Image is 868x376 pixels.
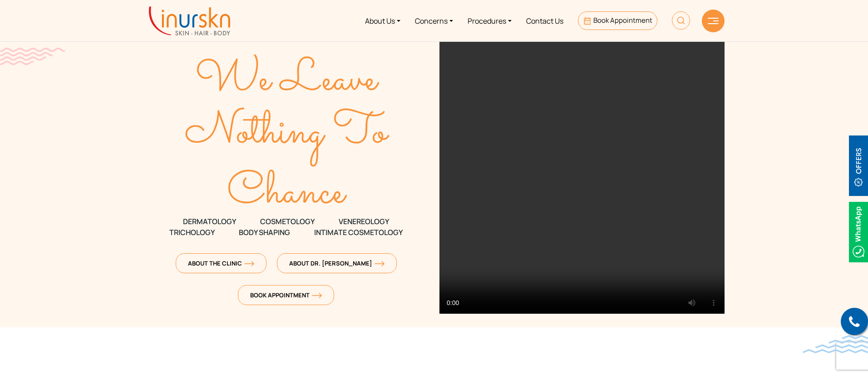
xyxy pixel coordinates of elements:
img: Whatsappicon [849,202,868,262]
span: VENEREOLOGY [339,216,389,227]
span: About The Clinic [188,259,254,267]
a: About Dr. [PERSON_NAME]orange-arrow [277,253,397,273]
span: About Dr. [PERSON_NAME] [289,259,385,267]
span: DERMATOLOGY [183,216,236,227]
text: We Leave [195,47,380,114]
a: Book Appointmentorange-arrow [238,285,334,305]
img: orange-arrow [244,261,254,266]
span: Book Appointment [250,291,322,299]
a: About Us [358,4,408,38]
a: Whatsappicon [849,226,868,236]
span: TRICHOLOGY [169,227,215,238]
a: Concerns [408,4,460,38]
span: Body Shaping [239,227,290,238]
a: Book Appointment [578,11,657,30]
span: Intimate Cosmetology [314,227,403,238]
a: About The Clinicorange-arrow [176,253,266,273]
img: orange-arrow [375,261,385,266]
img: hamLine.svg [708,18,719,24]
img: orange-arrow [312,293,322,298]
span: Book Appointment [593,15,652,25]
img: offerBt [849,135,868,196]
img: bluewave [803,335,868,353]
a: Procedures [460,4,519,38]
text: Chance [227,160,348,227]
a: Contact Us [519,4,571,38]
img: inurskn-logo [149,6,230,35]
text: Nothing To [185,99,390,166]
img: HeaderSearch [672,11,690,30]
span: COSMETOLOGY [260,216,315,227]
